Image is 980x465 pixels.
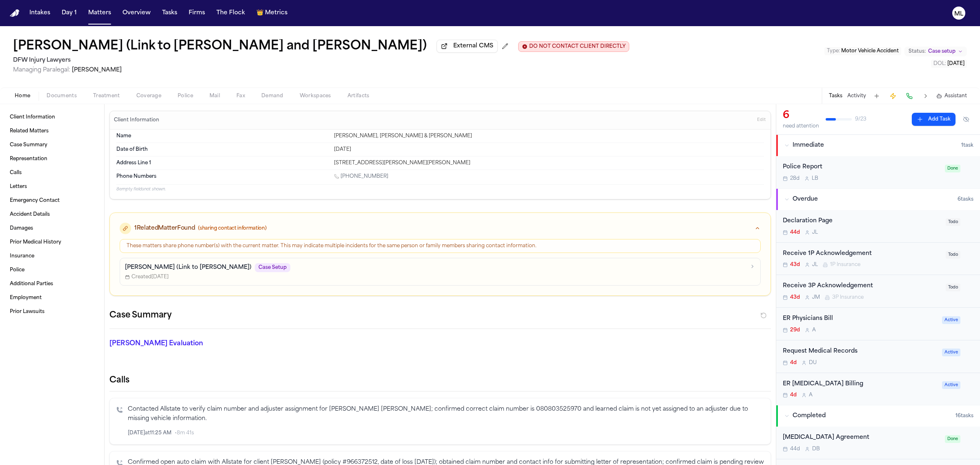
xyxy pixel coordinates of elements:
[790,360,797,366] span: 4d
[904,47,967,56] button: Change status from Case setup
[7,250,98,263] a: Insurance
[776,373,980,405] div: Open task: ER Radiology Billing
[847,93,866,99] button: Activity
[72,67,122,73] span: [PERSON_NAME]
[7,305,98,318] a: Prior Lawsuits
[175,430,194,436] span: • 8m 41s
[945,165,960,172] span: Done
[7,152,98,165] a: Representation
[109,339,323,349] p: [PERSON_NAME] Evaluation
[7,277,98,291] a: Additional Parties
[942,381,960,389] span: Active
[7,125,98,138] a: Related Matters
[13,56,629,65] h2: DFW Injury Lawyers
[116,173,156,180] span: Phone Numbers
[812,446,820,452] span: D B
[955,413,973,419] span: 16 task s
[209,93,220,99] span: Mail
[334,146,764,153] div: [DATE]
[783,163,940,172] div: Police Report
[936,93,967,99] button: Assistant
[112,117,161,123] h3: Client Information
[776,210,980,243] div: Open task: Declaration Page
[85,6,114,20] button: Matters
[776,405,980,427] button: Completed16tasks
[13,67,70,73] span: Managing Paralegal:
[120,258,761,286] a: [PERSON_NAME] (Link to [PERSON_NAME])Case SetupCreated[DATE]
[7,208,98,221] a: Accident Details
[453,42,493,50] span: External CMS
[159,6,180,20] button: Tasks
[109,375,771,386] h2: Calls
[7,111,98,124] a: Client Information
[946,251,960,259] span: Todo
[529,43,626,50] span: DO NOT CONTACT CLIENT DIRECTLY
[334,173,388,180] a: Call 1 (214) 995-2389
[928,48,955,55] span: Case setup
[912,113,955,126] button: Add Task
[7,291,98,304] a: Employment
[116,133,329,139] dt: Name
[887,90,899,102] button: Create Immediate Task
[812,262,818,268] span: J L
[832,294,864,301] span: 3P Insurance
[793,412,826,420] span: Completed
[437,40,498,53] button: External CMS
[26,6,53,20] button: Intakes
[7,264,98,277] a: Police
[136,93,161,99] span: Coverage
[109,309,171,322] h2: Case Summary
[855,116,866,123] span: 9 / 23
[829,93,842,99] button: Tasks
[783,314,937,324] div: ER Physicians Bill
[776,135,980,156] button: Immediate1task
[812,229,818,236] span: J L
[134,224,195,232] span: 1 Related Matter Found
[961,142,973,149] span: 1 task
[255,263,290,272] span: Case Setup
[812,327,816,333] span: A
[757,117,766,123] span: Edit
[7,180,98,193] a: Letters
[841,49,899,54] span: Motor Vehicle Accident
[790,327,800,333] span: 29d
[945,435,960,443] span: Done
[824,47,901,55] button: Edit Type: Motor Vehicle Accident
[110,213,771,239] button: 1RelatedMatterFound(sharing contact information)
[7,166,98,179] a: Calls
[809,360,817,366] span: D U
[261,93,283,99] span: Demand
[793,141,824,150] span: Immediate
[119,6,154,20] button: Overview
[7,236,98,249] a: Prior Medical History
[116,186,764,192] p: 8 empty fields not shown.
[959,113,973,126] button: Hide completed tasks (⌘⇧H)
[10,9,20,17] a: Home
[253,6,291,20] button: crownMetrics
[809,392,813,398] span: A
[783,282,941,291] div: Receive 3P Acknowledgement
[213,6,248,20] button: The Flock
[7,222,98,235] a: Damages
[300,93,331,99] span: Workspaces
[827,49,840,54] span: Type :
[185,6,208,20] button: Firms
[942,316,960,324] span: Active
[116,146,329,153] dt: Date of Birth
[783,123,819,130] div: need attention
[812,175,818,182] span: L B
[942,349,960,356] span: Active
[931,60,967,68] button: Edit DOL: 2025-07-04
[755,114,768,127] button: Edit
[871,90,882,102] button: Add Task
[904,90,915,102] button: Make a Call
[783,433,940,443] div: [MEDICAL_DATA] Agreement
[776,243,980,275] div: Open task: Receive 1P Acknowledgement
[198,225,266,232] span: (sharing contact information)
[947,61,964,66] span: [DATE]
[776,275,980,308] div: Open task: Receive 3P Acknowledgement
